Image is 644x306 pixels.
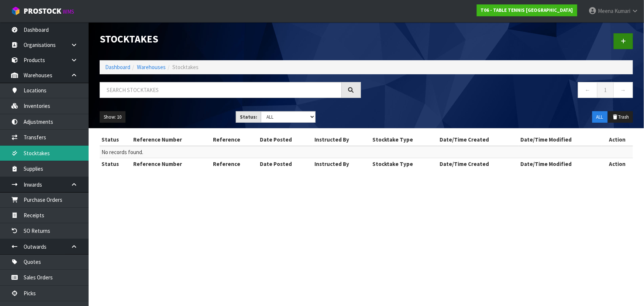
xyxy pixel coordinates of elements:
span: Stocktakes [172,64,199,71]
th: Date Posted [258,134,313,146]
a: → [613,82,633,98]
span: Kumari [614,7,630,14]
th: Action [602,158,633,170]
button: ALL [592,111,607,123]
th: Date Posted [258,158,313,170]
th: Reference [211,158,258,170]
small: WMS [63,8,74,15]
th: Reference Number [132,134,211,146]
th: Date/Time Created [438,134,519,146]
th: Status [100,134,132,146]
th: Status [100,158,132,170]
h1: Stocktakes [100,33,361,44]
th: Date/Time Modified [519,158,602,170]
td: No records found. [100,146,633,158]
th: Reference [211,134,258,146]
img: cube-alt.png [11,6,20,16]
span: Meena [598,7,613,14]
a: 1 [597,82,614,98]
strong: T06 - TABLE TENNIS [GEOGRAPHIC_DATA] [481,7,573,13]
a: Warehouses [137,64,166,71]
button: Trash [608,111,633,123]
th: Action [602,134,633,146]
th: Date/Time Modified [519,134,602,146]
button: Show: 10 [100,111,125,123]
a: Dashboard [105,64,130,71]
nav: Page navigation [372,82,633,100]
th: Stocktake Type [371,158,438,170]
th: Instructed By [313,158,371,170]
th: Stocktake Type [371,134,438,146]
th: Date/Time Created [438,158,519,170]
input: Search stocktakes [100,82,342,98]
strong: Status: [240,114,257,120]
a: T06 - TABLE TENNIS [GEOGRAPHIC_DATA] [477,4,577,16]
span: ProStock [24,6,61,16]
th: Instructed By [313,134,371,146]
a: ← [578,82,597,98]
th: Reference Number [132,158,211,170]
